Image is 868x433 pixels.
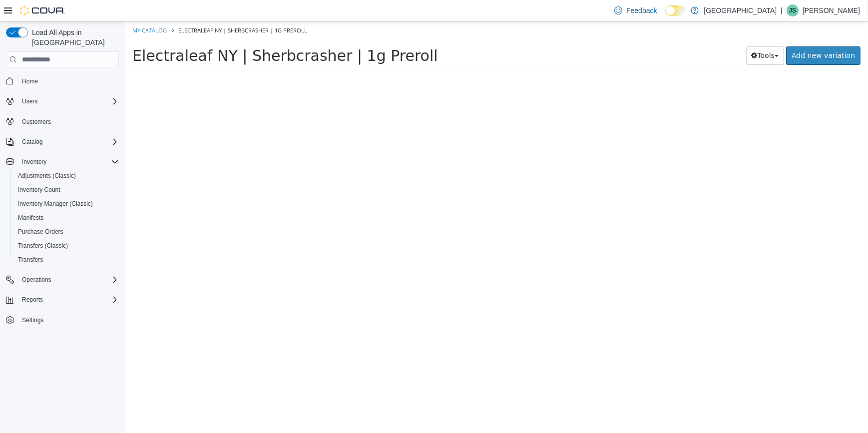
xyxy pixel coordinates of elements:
[22,276,51,284] span: Operations
[2,73,123,88] button: Home
[7,25,313,43] span: Electraleaf NY | Sherbcrasher | 1g Preroll
[18,256,43,264] span: Transfers
[803,4,860,16] p: [PERSON_NAME]
[2,155,123,169] button: Inventory
[610,0,661,20] a: Feedback
[14,184,64,196] a: Inventory Count
[22,296,43,304] span: Reports
[22,77,38,85] span: Home
[18,136,46,148] button: Catalog
[18,186,60,194] span: Inventory Count
[22,97,37,105] span: Users
[20,5,65,15] img: Cova
[14,212,47,224] a: Manifests
[2,135,123,149] button: Catalog
[704,4,777,16] p: [GEOGRAPHIC_DATA]
[10,183,123,197] button: Inventory Count
[28,27,119,47] span: Load All Apps in [GEOGRAPHIC_DATA]
[2,114,123,129] button: Customers
[10,253,123,267] button: Transfers
[18,172,76,180] span: Adjustments (Classic)
[18,75,42,87] a: Home
[787,4,799,16] div: John Sully
[665,5,686,16] input: Dark Mode
[14,184,119,196] span: Inventory Count
[18,116,55,128] a: Customers
[14,170,119,182] span: Adjustments (Classic)
[14,198,119,210] span: Inventory Manager (Classic)
[22,158,46,166] span: Inventory
[14,212,119,224] span: Manifests
[14,254,119,266] span: Transfers
[789,4,796,16] span: JS
[18,294,119,306] span: Reports
[10,225,123,239] button: Purchase Orders
[14,240,72,252] a: Transfers (Classic)
[14,240,119,252] span: Transfers (Classic)
[10,197,123,211] button: Inventory Manager (Classic)
[22,138,42,146] span: Catalog
[2,273,123,287] button: Operations
[18,294,47,306] button: Reports
[14,226,67,238] a: Purchase Orders
[661,25,736,43] a: Add new variation
[18,74,119,87] span: Home
[10,169,123,183] button: Adjustments (Classic)
[18,156,119,168] span: Inventory
[7,5,42,12] a: My Catalog
[2,293,123,307] button: Reports
[10,239,123,253] button: Transfers (Classic)
[781,4,783,16] p: |
[18,274,119,286] span: Operations
[14,226,119,238] span: Purchase Orders
[18,274,55,286] button: Operations
[621,25,660,43] button: Tools
[18,214,43,222] span: Manifests
[22,316,43,324] span: Settings
[10,211,123,225] button: Manifests
[18,136,119,148] span: Catalog
[18,314,119,326] span: Settings
[14,254,47,266] a: Transfers
[18,95,41,107] button: Users
[626,5,657,15] span: Feedback
[14,198,97,210] a: Inventory Manager (Classic)
[2,94,123,108] button: Users
[14,170,80,182] a: Adjustments (Classic)
[18,228,63,236] span: Purchase Orders
[18,115,119,128] span: Customers
[6,69,119,353] nav: Complex example
[18,242,68,250] span: Transfers (Classic)
[18,314,47,326] a: Settings
[18,156,50,168] button: Inventory
[2,313,123,327] button: Settings
[53,5,182,12] span: Electraleaf NY | Sherbcrasher | 1g Preroll
[22,118,51,126] span: Customers
[18,200,93,208] span: Inventory Manager (Classic)
[18,95,119,107] span: Users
